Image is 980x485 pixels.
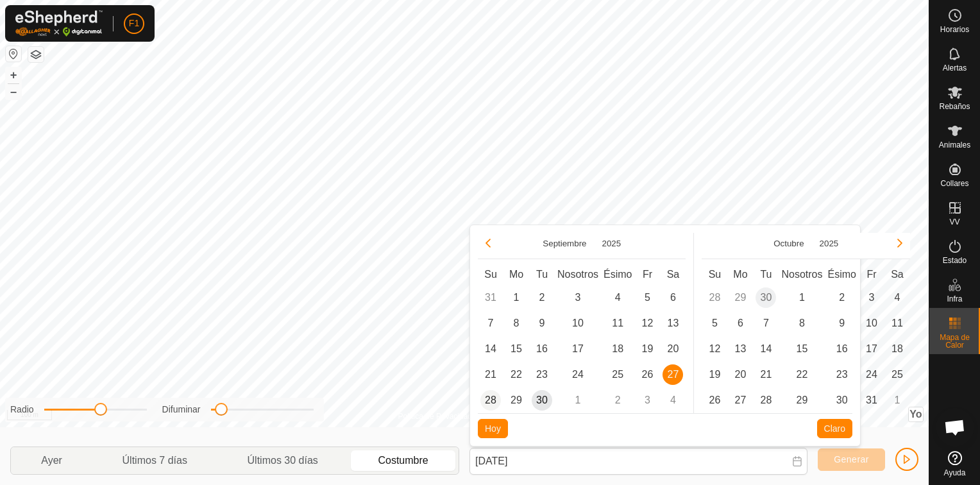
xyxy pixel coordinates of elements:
[536,341,548,357] font: 16
[702,311,727,336] td: 5
[572,341,584,357] font: 17
[539,316,545,331] font: 9
[943,257,967,264] span: Estado
[503,336,529,362] td: 15
[884,311,910,336] td: 11
[634,311,660,336] td: 12
[10,403,34,416] label: Radio
[799,316,805,331] font: 8
[779,362,825,387] td: 22
[834,454,869,464] span: Generar
[668,316,679,331] font: 13
[709,367,721,382] font: 19
[555,311,601,336] td: 10
[815,236,844,251] button: Elegir año
[643,269,652,280] span: Fr
[28,47,44,62] button: Capas del Mapa
[825,387,859,413] td: 30
[753,311,779,336] td: 7
[735,341,747,357] font: 13
[642,316,654,331] font: 12
[601,336,634,362] td: 18
[763,316,769,331] font: 7
[478,233,498,253] button: Mes Anterior
[555,336,601,362] td: 17
[488,316,494,331] font: 7
[753,336,779,362] td: 14
[753,387,779,413] td: 28
[539,290,545,305] font: 2
[768,236,809,251] button: Elegir mes
[909,409,922,420] span: Yo
[602,239,621,248] font: 2025
[702,336,727,362] td: 12
[727,362,753,387] td: 20
[478,387,503,413] td: 28
[869,290,875,305] font: 3
[485,423,501,434] span: Hoy
[536,367,548,382] font: 23
[572,367,584,382] font: 24
[6,46,21,62] button: Restablecer Mapa
[557,269,598,280] span: Nosotros
[909,407,923,421] button: Yo
[949,218,959,226] span: VV
[761,341,772,357] font: 14
[929,446,980,482] a: Ayuda
[753,285,779,311] td: 30
[642,367,654,382] font: 26
[514,290,520,305] font: 1
[612,341,623,357] font: 18
[859,285,884,311] td: 3
[15,10,103,37] img: Logotipo Gallagher
[781,269,822,280] span: Nosotros
[895,290,900,305] font: 4
[601,387,634,413] td: 2
[944,469,966,477] span: Ayuda
[859,336,884,362] td: 17
[667,269,680,280] span: Sa
[712,316,718,331] font: 5
[511,367,522,382] font: 22
[670,290,676,305] font: 6
[634,362,660,387] td: 26
[797,393,808,408] font: 29
[660,362,686,387] td: 27
[940,180,968,187] span: Collares
[478,311,503,336] td: 7
[779,285,825,311] td: 1
[866,393,877,408] font: 31
[779,336,825,362] td: 15
[668,341,679,357] font: 20
[601,311,634,336] td: 11
[511,341,522,357] font: 15
[884,285,910,311] td: 4
[884,362,910,387] td: 25
[825,311,859,336] td: 9
[660,285,686,311] td: 6
[702,285,727,311] td: 28
[642,341,654,357] font: 19
[818,448,885,471] button: Generar
[866,269,876,280] span: Fr
[634,285,660,311] td: 5
[601,285,634,311] td: 4
[485,393,496,408] font: 28
[836,341,848,357] font: 16
[503,387,529,413] td: 29
[891,367,903,382] font: 25
[478,336,503,362] td: 14
[511,393,522,408] font: 29
[824,423,845,434] span: Claro
[947,295,962,303] span: Infra
[529,285,555,311] td: 2
[612,367,623,382] font: 25
[478,362,503,387] td: 21
[884,336,910,362] td: 18
[478,419,508,438] button: Hoy
[733,269,747,280] span: Mo
[645,290,650,305] font: 5
[839,290,845,305] font: 2
[514,316,520,331] font: 8
[162,403,201,416] label: Difuminar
